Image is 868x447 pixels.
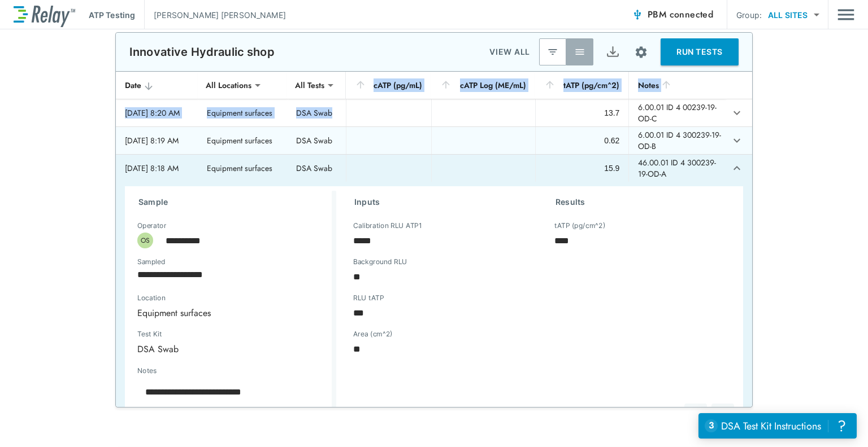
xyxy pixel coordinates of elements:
img: Settings Icon [634,45,648,59]
p: Group: [736,9,762,21]
input: Choose date, selected date is Sep 20, 2025 [129,263,313,286]
td: Equipment surfaces [198,155,288,182]
div: Notes [638,78,716,92]
button: PBM connected [627,3,718,26]
iframe: Resource center [698,413,857,439]
td: Equipment surfaces [198,99,288,126]
div: All Locations [198,74,259,97]
div: OS [137,233,153,248]
td: 6.00.01 ID 4 00239-19-OD-C [628,99,725,126]
p: Innovative Hydraulic shop [129,45,275,59]
td: DSA Swab [287,99,346,126]
button: RUN TESTS [661,38,739,65]
label: Test Kit [137,330,223,338]
label: Area (cm^2) [353,330,393,338]
div: 13.7 [545,107,619,119]
div: 0.62 [545,135,619,146]
span: connected [670,8,714,21]
div: Equipment surfaces [129,301,320,324]
p: ATP Testing [89,9,135,21]
label: Calibration RLU ATP1 [353,222,422,230]
button: Edit test [711,404,734,426]
img: Connected Icon [632,9,643,20]
button: expand row [727,159,747,178]
div: [DATE] 8:19 AM [125,135,189,146]
button: Delete [684,404,707,426]
div: tATP (pg/cm^2) [544,78,619,92]
p: VIEW ALL [489,45,530,59]
img: LuminUltra Relay [14,3,75,27]
td: 46.00.01 ID 4 300239-19-OD-A [628,155,725,182]
span: PBM [648,7,713,23]
div: DSA Swab [129,338,244,360]
img: View All [574,46,585,58]
label: Operator [137,222,166,230]
label: Background RLU [353,258,407,266]
div: 15.9 [545,163,619,174]
h3: Results [555,195,730,209]
div: [DATE] 8:18 AM [125,163,189,174]
td: DSA Swab [287,155,346,182]
img: Latest [547,46,558,58]
button: expand row [727,131,747,150]
button: Export [599,38,626,65]
td: Equipment surfaces [198,127,288,154]
label: tATP (pg/cm^2) [554,222,605,230]
td: 6.00.01 ID 4 300239-19-OD-B [628,127,725,154]
label: Sampled [137,258,166,266]
div: cATP (pg/mL) [355,78,422,92]
img: Drawer Icon [837,4,854,25]
button: Site setup [626,37,656,67]
div: All Tests [287,74,332,97]
label: Notes [137,367,157,375]
h3: Sample [138,195,332,209]
div: [DATE] 8:20 AM [125,107,189,119]
button: expand row [727,103,747,122]
label: RLU tATP [353,294,384,302]
th: Date [116,72,198,99]
label: Location [137,294,281,302]
h3: Inputs [354,195,528,209]
p: [PERSON_NAME] [PERSON_NAME] [154,9,286,21]
td: DSA Swab [287,127,346,154]
button: Main menu [837,4,854,25]
img: Export Icon [606,45,620,59]
div: cATP Log (ME/mL) [440,78,526,92]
